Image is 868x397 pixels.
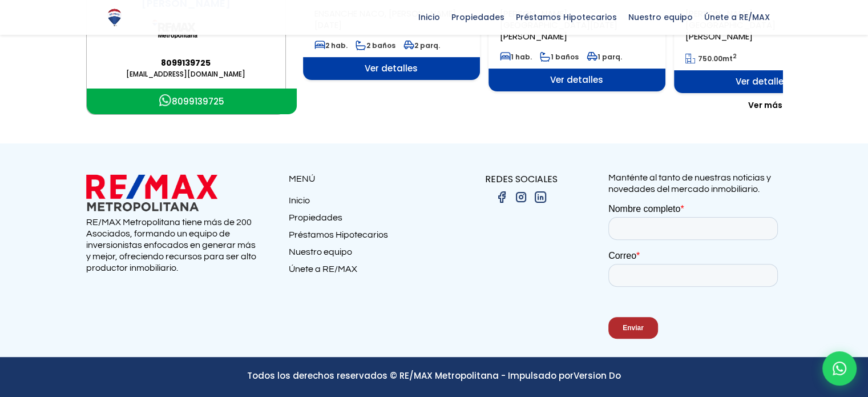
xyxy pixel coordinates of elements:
span: Ver detalles [303,57,480,80]
span: Nuestro equipo [623,9,699,26]
p: MENÚ [289,172,434,186]
a: Nuestro equipo [289,246,434,263]
img: Icono Whatsapp [159,94,172,107]
img: Logo de REMAX [104,7,124,27]
span: 2 parq. [403,41,440,50]
span: Ver detalles [488,69,665,91]
span: 750.00 [698,54,722,63]
span: 1 parq. [587,52,622,62]
a: Inicio [289,195,434,212]
p: Todos los derechos reservados © RE/MAX Metropolitana - Impulsado por [86,368,782,383]
span: 1 baños [540,52,579,62]
span: Propiedades [446,9,510,26]
a: Icono Whatsapp8099139725 [87,89,297,114]
img: linkedin.png [534,190,547,204]
p: REDES SOCIALES [434,172,608,186]
a: Version Do [574,370,621,382]
img: instagram.png [514,190,528,204]
sup: 2 [733,52,737,61]
a: Únete a RE/MAX [289,263,434,280]
span: 2 hab. [314,41,348,50]
a: Propiedades [289,212,434,229]
span: Ver detalles [674,70,851,93]
a: [EMAIL_ADDRESS][DOMAIN_NAME] [95,69,277,80]
p: Manténte al tanto de nuestras noticias y novedades del mercado inmobiliario. [608,172,782,195]
img: remax metropolitana logo [86,172,217,214]
span: Ver más [748,99,782,111]
span: Inicio [413,9,446,26]
img: facebook.png [495,190,508,204]
iframe: Form 0 [608,203,782,348]
span: Únete a RE/MAX [699,9,776,26]
span: Préstamos Hipotecarios [510,9,623,26]
span: 1 hab. [500,52,532,62]
a: Préstamos Hipotecarios [289,229,434,246]
p: RE/MAX Metropolitana tiene más de 200 Asociados, formando un equipo de inversionistas enfocados e... [86,216,260,274]
a: 8099139725 [95,57,277,69]
span: mt [685,54,737,63]
span: 2 baños [356,41,395,50]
